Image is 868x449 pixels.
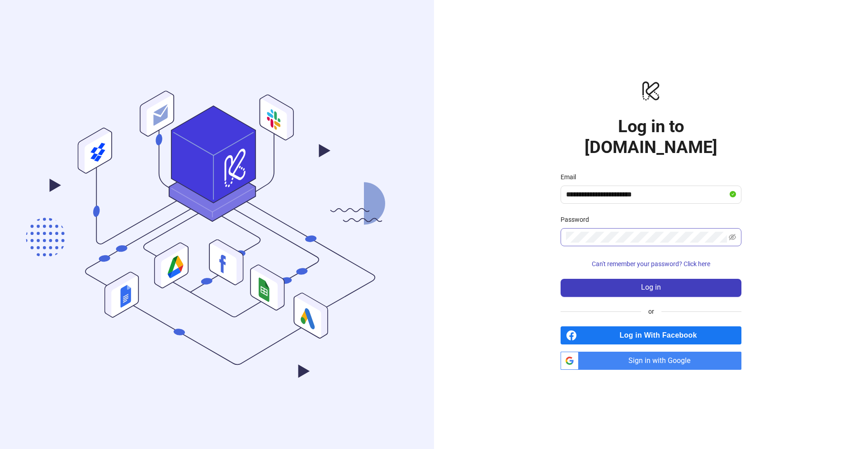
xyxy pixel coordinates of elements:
[641,306,661,316] span: or
[561,257,741,272] button: Can't remember your password? Click here
[561,326,741,344] a: Log in With Facebook
[641,283,661,291] span: Log in
[566,232,727,243] input: Password
[561,116,741,158] h1: Log in to [DOMAIN_NAME]
[566,189,728,200] input: Email
[561,215,595,224] label: Password
[592,260,710,267] span: Can't remember your password? Click here
[582,352,741,370] span: Sign in with Google
[580,326,741,344] span: Log in With Facebook
[561,260,741,267] a: Can't remember your password? Click here
[561,172,582,182] label: Email
[561,352,741,370] a: Sign in with Google
[561,279,741,297] button: Log in
[729,234,736,241] span: eye-invisible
